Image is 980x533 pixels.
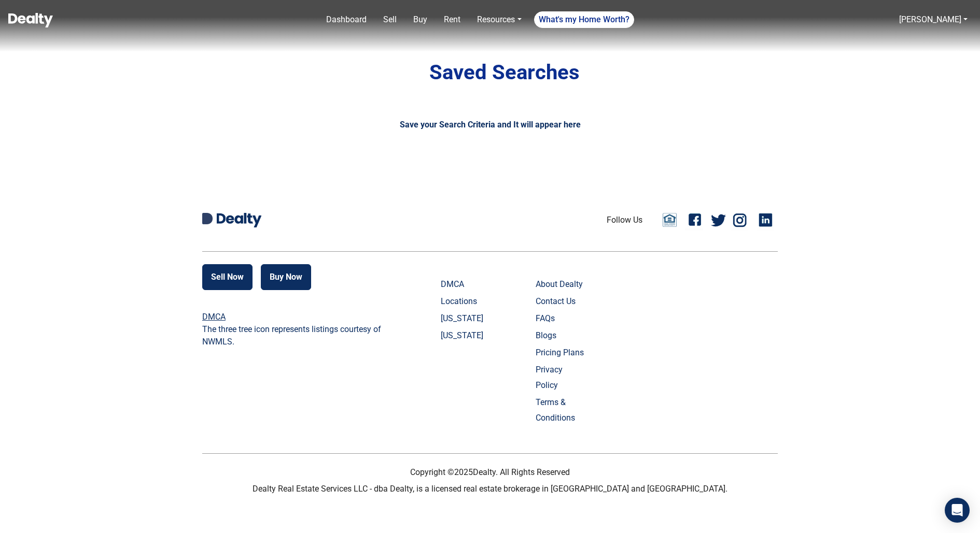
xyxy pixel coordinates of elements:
[379,9,401,30] a: Sell
[202,483,778,495] p: Dealty Real Estate Services LLC - dba Dealty, is a licensed real estate brokerage in [GEOGRAPHIC_...
[441,277,492,292] a: DMCA
[322,9,371,30] a: Dashboard
[536,362,587,393] a: Privacy Policy
[536,328,587,343] a: Blogs
[534,11,634,28] a: What's my Home Worth?
[945,498,970,523] div: Open Intercom Messenger
[536,345,587,361] a: Pricing Plans
[202,466,778,479] p: Copyright © 2025 Dealty. All Rights Reserved
[441,311,492,326] a: [US_STATE]
[757,210,778,231] a: Linkedin
[440,9,465,30] a: Rent
[202,264,253,290] button: Sell Now
[895,9,972,30] a: [PERSON_NAME]
[607,214,642,226] li: Follow Us
[536,277,587,292] a: About Dealty
[202,312,226,322] a: DMCA
[409,9,431,30] a: Buy
[202,323,387,348] p: The three tree icon represents listings courtesy of NWMLS.
[36,57,972,88] div: Saved Searches
[536,395,587,426] a: Terms & Conditions
[202,213,213,224] img: Dealty D
[685,210,706,231] a: Facebook
[8,13,53,27] img: Dealty - Buy, Sell & Rent Homes
[217,213,261,227] img: Dealty
[441,328,492,343] a: [US_STATE]
[536,294,587,309] a: Contact Us
[473,9,525,30] a: Resources
[536,311,587,326] a: FAQs
[400,120,581,129] b: Save your Search Criteria and It will appear here
[261,264,311,290] button: Buy Now
[731,210,752,231] a: Instagram
[711,210,726,231] a: Twitter
[441,294,492,309] a: Locations
[899,15,961,24] a: [PERSON_NAME]
[659,212,680,228] a: Email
